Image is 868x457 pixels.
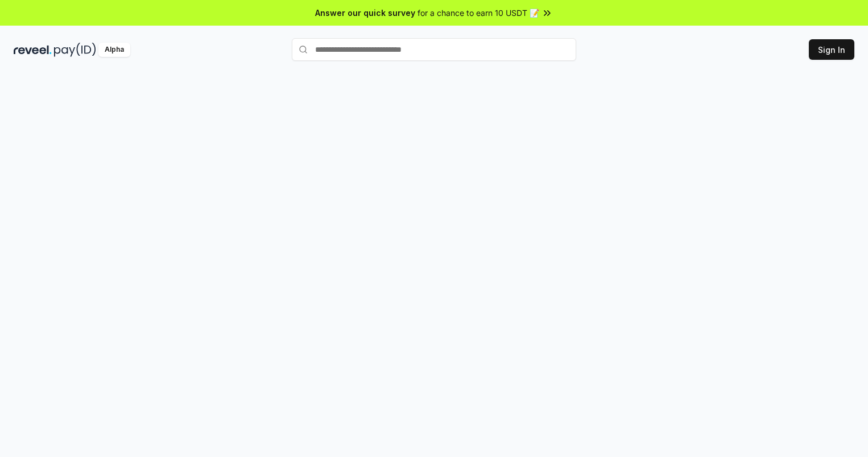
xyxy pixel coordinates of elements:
button: Sign In [809,39,854,60]
div: Alpha [98,43,130,57]
span: Answer our quick survey [315,7,415,19]
img: reveel_dark [14,43,52,57]
span: for a chance to earn 10 USDT 📝 [418,7,539,19]
img: pay_id [54,43,96,57]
